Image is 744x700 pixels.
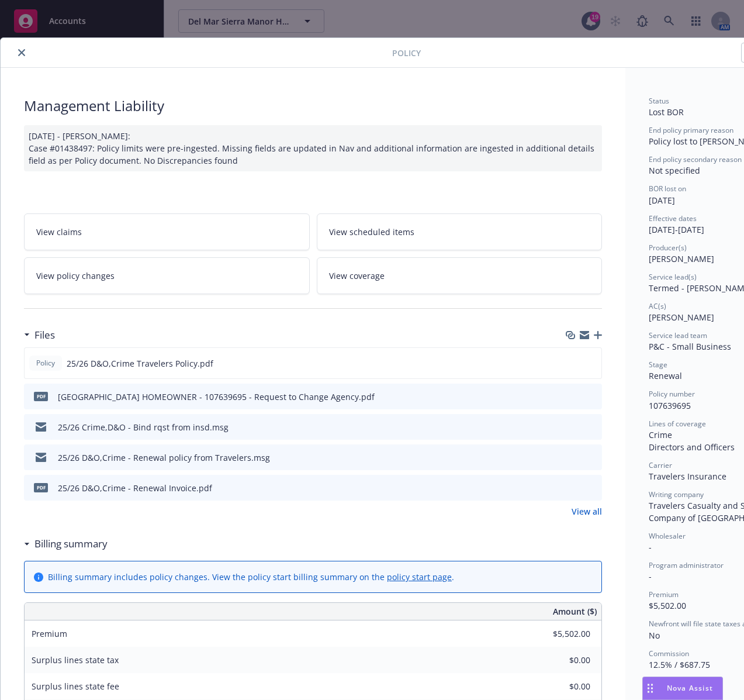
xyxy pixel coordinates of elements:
[521,678,597,695] input: 0.00
[568,391,577,403] button: download file
[567,357,577,370] button: download file
[36,226,82,238] span: View claims
[649,659,710,670] span: 12.5% / $687.75
[643,677,658,699] div: Drag to move
[58,421,229,433] div: 25/26 Crime,D&O - Bind rqst from insd.msg
[649,589,679,599] span: Premium
[586,357,597,370] button: preview file
[36,270,115,282] span: View policy changes
[649,370,682,381] span: Renewal
[649,96,669,106] span: Status
[649,213,697,223] span: Effective dates
[587,391,597,403] button: preview file
[649,419,706,429] span: Lines of coverage
[649,330,707,340] span: Service lead team
[32,628,67,639] span: Premium
[15,46,29,60] button: close
[649,460,672,470] span: Carrier
[649,195,675,206] span: [DATE]
[649,600,686,611] span: $5,502.00
[649,542,652,553] span: -
[32,681,119,692] span: Surplus lines state fee
[521,651,597,669] input: 0.00
[34,327,55,343] h3: Files
[649,165,700,176] span: Not specified
[568,451,577,464] button: download file
[649,649,689,658] span: Commission
[48,571,454,583] div: Billing summary includes policy changes. View the policy start billing summary on the .
[24,536,108,551] div: Billing summary
[649,184,686,194] span: BOR lost on
[34,392,48,401] span: pdf
[649,341,731,352] span: P&C - Small Business
[387,571,452,582] a: policy start page
[34,483,48,492] span: pdf
[24,257,310,294] a: View policy changes
[553,605,597,618] span: Amount ($)
[649,360,667,370] span: Stage
[329,270,385,282] span: View coverage
[587,482,597,494] button: preview file
[649,489,704,499] span: Writing company
[649,531,686,541] span: Wholesaler
[649,471,726,482] span: Travelers Insurance
[24,96,602,116] div: Management Liability
[58,451,270,464] div: 25/26 D&O,Crime - Renewal policy from Travelers.msg
[58,482,212,494] div: 25/26 D&O,Crime - Renewal Invoice.pdf
[329,226,414,238] span: View scheduled items
[317,213,603,250] a: View scheduled items
[392,47,421,59] span: Policy
[649,106,684,118] span: Lost BOR
[521,625,597,643] input: 0.00
[667,683,713,693] span: Nova Assist
[24,125,602,171] div: [DATE] - [PERSON_NAME]: Case #01438497: Policy limits were pre-ingested. Missing fields are updat...
[649,154,742,164] span: End policy secondary reason
[649,301,666,311] span: AC(s)
[587,421,597,433] button: preview file
[58,391,375,403] div: [GEOGRAPHIC_DATA] HOMEOWNER - 107639695 - Request to Change Agency.pdf
[587,451,597,464] button: preview file
[572,505,602,518] a: View all
[568,482,577,494] button: download file
[24,213,310,250] a: View claims
[67,357,213,370] span: 25/26 D&O,Crime Travelers Policy.pdf
[649,125,733,135] span: End policy primary reason
[649,630,660,641] span: No
[24,327,55,343] div: Files
[649,389,695,399] span: Policy number
[32,654,119,665] span: Surplus lines state tax
[649,571,652,582] span: -
[649,400,691,411] span: 107639695
[649,253,714,264] span: [PERSON_NAME]
[568,421,577,433] button: download file
[649,243,687,253] span: Producer(s)
[34,358,57,368] span: Policy
[649,272,697,282] span: Service lead(s)
[649,312,714,323] span: [PERSON_NAME]
[317,257,603,294] a: View coverage
[649,560,724,570] span: Program administrator
[642,677,723,700] button: Nova Assist
[34,536,108,551] h3: Billing summary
